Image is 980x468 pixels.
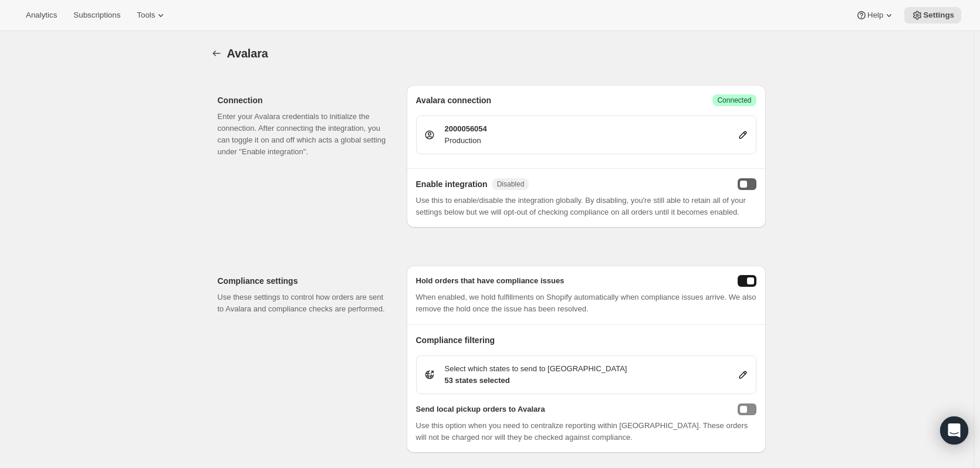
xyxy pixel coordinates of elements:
p: Select which states to send to [GEOGRAPHIC_DATA] [445,363,627,375]
span: Help [867,11,883,20]
button: sendLocalPickupToAvalara [738,403,756,415]
p: 2000056054 [445,123,487,135]
span: Settings [923,11,954,20]
p: Use this option when you need to centralize reporting within [GEOGRAPHIC_DATA]. These orders will... [416,420,756,443]
p: Use these settings to control how orders are sent to Avalara and compliance checks are performed. [218,291,388,315]
button: Settings [904,7,961,23]
p: 53 states selected [445,375,627,386]
span: Disabled [497,179,525,189]
p: Use this to enable/disable the integration globally. By disabling, you're still able to retain al... [416,195,756,218]
div: Open Intercom Messenger [940,416,968,445]
button: Tools [130,7,174,23]
span: Subscriptions [73,11,120,20]
button: Analytics [19,7,64,23]
h2: Compliance filtering [416,334,756,346]
p: When enabled, we hold fulfillments on Shopify automatically when compliance issues arrive. We als... [416,291,756,315]
button: Help [849,7,902,23]
span: Connected [717,96,751,105]
button: holdShopifyFulfillmentOrders [738,275,756,287]
h4: Send local pickup orders to Avalara [416,403,545,415]
h2: Avalara connection [416,94,492,106]
h2: Connection [218,94,388,106]
span: Avalara [227,47,268,60]
span: Tools [137,11,155,20]
p: Production [445,135,487,147]
p: Enter your Avalara credentials to initialize the connection. After connecting the integration, yo... [218,111,388,158]
h4: Hold orders that have compliance issues [416,275,565,287]
button: Subscriptions [66,7,127,23]
button: enabled [738,178,756,190]
h2: Compliance settings [218,275,388,287]
span: Analytics [26,11,57,20]
h2: Enable integration [416,178,488,190]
